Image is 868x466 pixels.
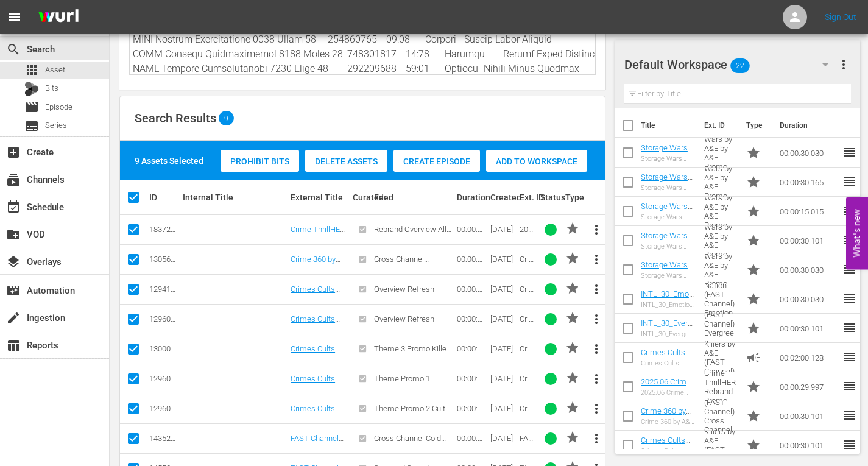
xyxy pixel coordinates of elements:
span: Channels [6,172,21,187]
div: Storage Wars Make That Money Promo 30 [641,155,694,163]
div: 129602124 [149,374,179,383]
span: more_vert [589,342,604,356]
a: Crimes Cults Killers by A&E (FAST Channel) Theme Promo 2 Cults Refresh [291,404,347,450]
span: Promo [746,233,761,248]
div: 00:00:30.030 [457,434,487,443]
button: more_vert [582,424,611,453]
a: Crimes Cults Killers by A&E (FAST Channel) Overview Refresh [291,314,344,360]
span: Promo [746,263,761,277]
span: reorder [842,291,856,306]
th: Duration [772,108,845,143]
div: Bits [24,82,39,96]
span: PROMO [565,311,580,325]
a: Crimes Cults Killers by A&E (FAST Channel) Ad Slate 120 [641,348,694,384]
div: Feed [374,192,454,202]
th: Title [641,108,697,143]
div: Storage Wars Overview Promo 30 [641,184,694,192]
span: Bits [45,82,58,94]
span: Promo [746,175,761,189]
td: 00:00:30.101 [775,431,842,460]
div: 9 Assets Selected [135,155,203,167]
span: reorder [842,233,856,247]
div: 00:00:30.101 [457,284,487,294]
div: 130005153 [149,344,179,353]
span: Episode [24,100,39,115]
div: ID [149,192,179,202]
span: more_vert [589,431,604,446]
div: 183724687 [149,225,179,234]
span: reorder [842,262,856,277]
td: 00:02:00.128 [775,343,842,372]
button: more_vert [582,245,611,274]
div: Storage Wars United Storage of America Promo 30 [641,272,694,280]
span: Asset [24,63,39,77]
a: Storage Wars United Storage of America Promo 30 [641,260,693,297]
span: reorder [842,379,856,394]
span: Crime 360 by A&E (FAST Channel) Cross Channel Evergreen Freevee [520,255,537,419]
span: 9 [219,114,234,122]
span: reorder [842,203,856,218]
div: 129414463 [149,284,179,294]
span: Promo [746,409,761,423]
span: Create [6,145,21,160]
td: 00:00:15.015 [775,197,842,226]
span: more_vert [836,57,851,72]
div: Ext. ID [520,192,537,202]
div: Internal Title [183,192,287,202]
span: Theme Promo 1 Crimes Refresh [374,374,435,392]
span: Schedule [6,200,21,214]
textarea: Lorem IP Dolorsi ametcons Adip Elitsed doeiusmo tempo 4196.71 Incid UtlaboREE Dolorem Aliqu 31 03... [133,19,595,74]
td: 00:00:30.030 [775,255,842,284]
span: reorder [842,145,856,160]
a: Storage Wars Make That Money Promo 30 [641,143,693,180]
button: more_vert [582,394,611,423]
span: more_vert [589,282,604,297]
div: Curated [353,192,370,202]
span: Promo [746,438,761,453]
a: Crimes Cults Killers by A&E (FAST Channel) Theme 3 Promo Killers Refresh [291,344,347,390]
span: Series [24,119,39,133]
div: [DATE] [490,404,516,413]
td: 00:00:30.030 [775,284,842,314]
span: reorder [842,174,856,189]
td: 2025.06 Crime ThrillHER Rebrand Promo 30 [699,372,741,401]
span: PROMO [565,400,580,415]
span: Prohibit Bits [221,157,299,166]
td: 00:00:30.101 [775,401,842,431]
span: Automation [6,283,21,298]
td: Tiny House Nation (FAST Channel) Evergreen [GEOGRAPHIC_DATA] [699,314,741,343]
span: Ad [746,350,761,365]
a: INTL_30_Evergreen_Tiny House Nation_Promo [641,319,694,355]
span: Delete Assets [305,157,387,166]
span: Cross Channel Cold Case Files Overview Tied Together [374,434,446,461]
div: 129602125 [149,404,179,413]
div: Type [565,192,578,202]
span: Series [45,119,67,132]
img: ans4CAIJ8jUAAAAAAAAAAAAAAAAAAAAAAAAgQb4GAAAAAAAAAAAAAAAAAAAAAAAAJMjXAAAAAAAAAAAAAAAAAAAAAAAAgAT5G... [29,3,88,32]
div: [DATE] [490,314,516,323]
div: Status [540,192,562,202]
th: Ext. ID [697,108,739,143]
div: 00:00:30.101 [457,404,487,413]
td: 00:00:29.997 [775,372,842,401]
span: Ingestion [6,311,21,325]
div: External Title [291,192,349,202]
div: Storage Wars Overview Promo 15 [641,213,694,221]
div: [DATE] [490,344,516,353]
span: Cross Channel Evergreen Freevee [374,255,437,273]
a: Sign Out [825,12,856,22]
div: 143528209 [149,434,179,443]
span: PROMO [565,341,580,355]
td: Storage Wars by A&E by A&E Promo 30 [699,255,741,284]
div: 00:00:29.997 [457,225,487,234]
td: Storage Wars by A&E by A&E Promo 30 [699,168,741,197]
button: more_vert [582,305,611,334]
span: more_vert [589,372,604,386]
span: Create Episode [393,157,480,166]
span: Overlays [6,255,21,269]
span: reorder [842,320,856,335]
span: Asset [45,64,65,76]
div: [DATE] [490,434,516,443]
td: Crimes Cults Killers by A&E (FAST Channel) Ad Slate 120 [699,343,741,372]
span: Theme 3 Promo Killers Refresh [374,344,453,362]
